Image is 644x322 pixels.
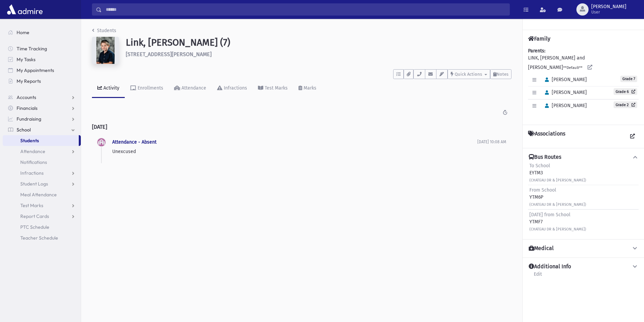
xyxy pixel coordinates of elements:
a: Test Marks [3,200,81,211]
nav: breadcrumb [92,27,116,37]
a: My Appointments [3,65,81,76]
span: [PERSON_NAME] [542,90,587,95]
span: [DATE] from School [529,212,570,218]
input: Search [102,3,509,16]
a: Report Cards [3,211,81,222]
b: Parents: [528,48,545,54]
span: Quick Actions [455,72,482,77]
span: [DATE] 10:08 AM [477,140,506,144]
span: Accounts [17,94,36,100]
span: Students [20,138,39,144]
a: PTC Schedule [3,222,81,232]
span: [PERSON_NAME] [591,4,626,9]
div: Activity [102,85,119,91]
a: Edit [533,270,542,282]
small: (CHATEAU DR & [PERSON_NAME]) [529,178,586,182]
span: School [17,127,31,133]
span: My Reports [17,78,41,84]
span: Grade 7 [620,76,637,82]
span: User [591,9,626,15]
span: Fundraising [17,116,41,122]
div: YTM6P [529,187,586,208]
div: Attendance [180,85,206,91]
span: From School [529,187,556,193]
small: (CHATEAU DR & [PERSON_NAME]) [529,202,586,207]
a: Infractions [3,168,81,178]
div: Test Marks [263,85,288,91]
a: Financials [3,103,81,114]
span: [PERSON_NAME] [542,103,587,108]
img: AdmirePro [5,3,44,16]
div: Infractions [222,85,247,91]
button: Notes [490,69,511,79]
p: Unexcused [112,148,477,155]
div: YTMF7 [529,211,586,232]
a: Enrollments [125,79,169,98]
div: Marks [302,85,316,91]
a: Notifications [3,157,81,168]
div: LINK, [PERSON_NAME] and [PERSON_NAME] [528,47,639,119]
span: Test Marks [20,202,43,208]
span: Home [17,29,29,35]
h6: [STREET_ADDRESS][PERSON_NAME] [126,51,511,57]
button: Additional Info [528,263,639,270]
a: Grade 2 [614,101,637,108]
a: Students [92,28,116,33]
span: Time Tracking [17,46,47,52]
span: Attendance [20,148,45,154]
span: Student Logs [20,181,48,187]
a: Attendance [3,146,81,157]
a: My Tasks [3,54,81,65]
a: View all Associations [626,130,639,143]
span: PTC Schedule [20,224,49,230]
span: [PERSON_NAME] [542,77,587,82]
a: Meal Attendance [3,189,81,200]
span: Infractions [20,170,44,176]
a: Time Tracking [3,43,81,54]
h4: Additional Info [529,263,571,270]
a: School [3,124,81,135]
a: Home [3,27,81,38]
button: Medical [528,245,639,252]
span: Notifications [20,159,47,165]
div: Enrollments [136,85,163,91]
a: Activity [92,79,125,98]
h2: [DATE] [92,118,511,135]
h4: Family [528,35,550,42]
h4: Associations [528,130,565,143]
span: Report Cards [20,213,49,219]
span: Meal Attendance [20,192,57,198]
h1: Link, [PERSON_NAME] (7) [126,37,511,48]
small: (CHATEAU DR & [PERSON_NAME]) [529,227,586,231]
a: Students [3,135,79,146]
button: Quick Actions [448,69,490,79]
a: Infractions [212,79,253,98]
span: My Appointments [17,67,54,73]
h4: Bus Routes [529,154,561,161]
span: Teacher Schedule [20,235,58,241]
a: Attendance - Absent [112,139,157,145]
a: Accounts [3,92,81,103]
a: Marks [293,79,322,98]
div: EYTM3 [529,162,586,183]
button: Bus Routes [528,154,639,161]
a: My Reports [3,76,81,86]
a: Teacher Schedule [3,232,81,243]
a: Test Marks [253,79,293,98]
a: Attendance [169,79,212,98]
span: My Tasks [17,56,35,63]
h4: Medical [529,245,554,252]
a: Student Logs [3,178,81,189]
span: To School [529,163,550,169]
span: Financials [17,105,38,111]
a: Fundraising [3,114,81,124]
span: Notes [497,72,508,77]
a: Grade 6 [614,88,637,95]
